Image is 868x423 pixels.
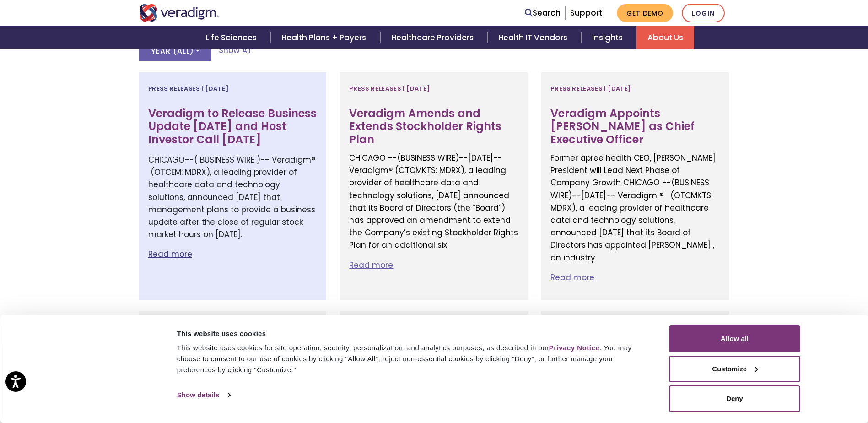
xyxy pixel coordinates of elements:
p: CHICAGO--( BUSINESS WIRE )-- Veradigm® (OTCEM: MDRX), a leading provider of healthcare data and t... [148,154,318,241]
a: Show All [219,44,251,57]
a: Support [570,7,602,18]
span: Press Releases | [DATE] [550,81,631,96]
p: CHICAGO --(BUSINESS WIRE)--[DATE]-- Veradigm® (OTCMKTS: MDRX), a leading provider of healthcare d... [349,152,518,252]
a: Health Plans + Payers [270,26,380,49]
a: About Us [636,26,694,49]
a: Health IT Vendors [487,26,581,49]
h3: Veradigm to Release Business Update [DATE] and Host Investor Call [DATE] [148,107,318,146]
a: Privacy Notice [549,344,599,352]
h3: Veradigm Appoints [PERSON_NAME] as Chief Executive Officer [550,107,720,146]
a: Show details [177,388,230,402]
img: Veradigm logo [139,4,219,22]
h3: Veradigm Amends and Extends Stockholder Rights Plan [349,107,518,146]
button: Deny [669,385,800,412]
button: Customize [669,356,800,382]
div: This website uses cookies [177,328,649,339]
iframe: Drift Chat Widget [692,357,857,412]
span: Press Releases | [DATE] [148,81,229,96]
a: Search [525,7,561,19]
a: Login [682,4,725,22]
span: Press Releases | [DATE] [349,81,430,96]
a: Insights [581,26,636,49]
div: This website uses cookies for site operation, security, personalization, and analytics purposes, ... [177,342,649,375]
button: Allow all [669,325,800,352]
a: Healthcare Providers [380,26,487,49]
button: Year (All) [139,40,211,61]
p: Former apree health CEO, [PERSON_NAME] President will Lead Next Phase of Company Growth CHICAGO -... [550,152,720,264]
a: Get Demo [617,4,673,22]
a: Life Sciences [194,26,270,49]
